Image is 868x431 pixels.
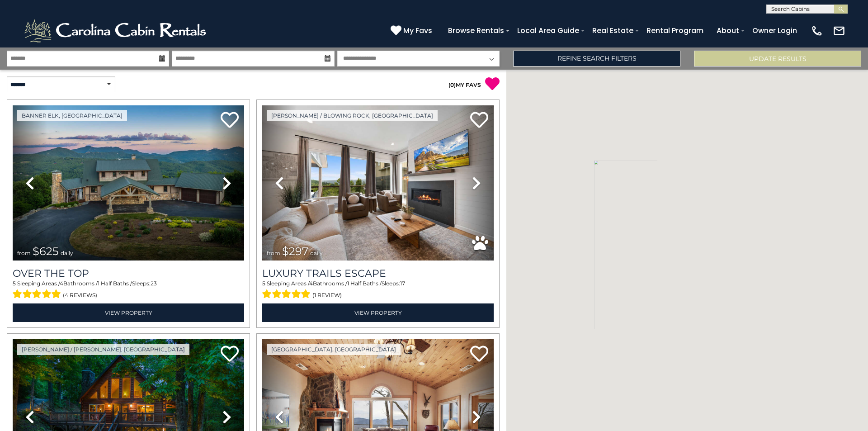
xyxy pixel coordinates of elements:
[13,279,244,301] div: Sleeping Areas / Bathrooms / Sleeps:
[13,105,244,260] img: thumbnail_167153549.jpeg
[748,23,802,38] a: Owner Login
[347,280,382,287] span: 1 Half Baths /
[262,105,494,260] img: thumbnail_168695581.jpeg
[448,81,456,88] span: ( )
[60,280,63,287] span: 4
[267,250,280,256] span: from
[712,23,744,38] a: About
[13,303,244,322] a: View Property
[309,280,313,287] span: 4
[221,345,239,364] a: Add to favorites
[262,279,494,301] div: Sleeping Areas / Bathrooms / Sleeps:
[391,25,434,37] a: My Favs
[642,23,708,38] a: Rental Program
[262,280,265,287] span: 5
[450,81,454,88] span: 0
[151,280,157,287] span: 23
[588,23,638,38] a: Real Estate
[513,23,584,38] a: Local Area Guide
[63,289,97,301] span: (4 reviews)
[17,110,127,121] a: Banner Elk, [GEOGRAPHIC_DATA]
[267,110,438,121] a: [PERSON_NAME] / Blowing Rock, [GEOGRAPHIC_DATA]
[262,267,494,279] a: Luxury Trails Escape
[400,280,405,287] span: 17
[282,245,308,258] span: $297
[33,245,59,258] span: $625
[17,250,31,256] span: from
[470,111,488,130] a: Add to favorites
[312,289,342,301] span: (1 review)
[13,267,244,279] a: Over The Top
[833,24,845,37] img: mail-regular-white.png
[403,25,432,36] span: My Favs
[262,303,494,322] a: View Property
[98,280,132,287] span: 1 Half Baths /
[13,280,16,287] span: 5
[470,345,488,364] a: Add to favorites
[267,344,401,355] a: [GEOGRAPHIC_DATA], [GEOGRAPHIC_DATA]
[443,23,509,38] a: Browse Rentals
[513,51,680,66] a: Refine Search Filters
[310,250,323,256] span: daily
[448,81,481,88] a: (0)MY FAVS
[811,24,823,37] img: phone-regular-white.png
[221,111,239,130] a: Add to favorites
[17,344,189,355] a: [PERSON_NAME] / [PERSON_NAME], [GEOGRAPHIC_DATA]
[694,51,861,66] button: Update Results
[61,250,73,256] span: daily
[23,17,210,44] img: White-1-2.png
